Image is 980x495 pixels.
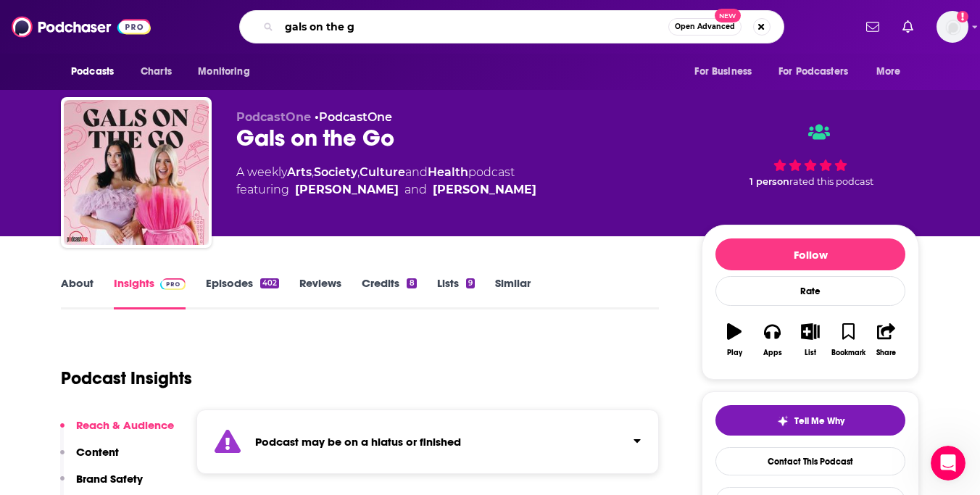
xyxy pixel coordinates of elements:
strong: Podcast may be on a hiatus or finished [255,435,461,449]
button: Open AdvancedNew [668,18,742,36]
button: open menu [769,58,869,86]
img: tell me why sparkle [777,415,789,427]
div: 8 [407,278,416,288]
h1: Podcast Insights [61,367,192,389]
button: Show profile menu [937,11,968,43]
svg: Add a profile image [957,11,968,22]
span: Tell Me Why [794,415,844,427]
button: open menu [684,58,770,86]
span: More [876,62,901,82]
a: Charts [131,58,180,86]
button: List [792,314,829,366]
span: For Podcasters [778,62,848,82]
div: Play [727,349,742,357]
a: About [61,276,94,309]
section: Click to expand status details [196,409,659,474]
div: 1 personrated this podcast [702,110,919,200]
span: Logged in as Alexandrapullpr [937,11,968,43]
button: Share [868,314,905,366]
div: 402 [260,278,279,288]
button: Apps [753,314,791,366]
p: Content [76,445,119,459]
span: For Business [694,62,752,82]
a: Lists9 [437,276,475,309]
a: Health [428,165,468,179]
span: New [715,9,741,22]
div: Share [876,349,896,357]
span: Podcasts [71,62,114,82]
a: Arts [287,165,312,179]
a: Credits8 [362,276,416,309]
a: Culture [360,165,405,179]
div: 9 [466,278,475,288]
span: PodcastOne [236,110,311,124]
span: and [405,165,428,179]
button: Reach & Audience [60,418,174,445]
a: InsightsPodchaser Pro [114,276,186,309]
button: Content [60,445,119,472]
div: Rate [715,276,905,306]
a: Danielle Carolan [295,181,399,199]
span: Open Advanced [675,23,735,30]
button: Play [715,314,753,366]
div: Bookmark [831,349,865,357]
a: Society [314,165,357,179]
img: User Profile [937,11,968,43]
span: rated this podcast [789,176,873,187]
span: Charts [141,62,172,82]
a: Reviews [299,276,341,309]
button: open menu [866,58,919,86]
span: • [315,110,392,124]
a: Show notifications dropdown [897,14,919,39]
img: Gals on the Go [64,100,209,245]
a: PodcastOne [319,110,392,124]
img: Podchaser - Follow, Share and Rate Podcasts [12,13,151,41]
span: and [404,181,427,199]
button: Bookmark [829,314,867,366]
button: open menu [61,58,133,86]
div: Search podcasts, credits, & more... [239,10,784,43]
span: 1 person [749,176,789,187]
button: tell me why sparkleTell Me Why [715,405,905,436]
div: A weekly podcast [236,164,536,199]
span: Monitoring [198,62,249,82]
div: List [805,349,816,357]
span: featuring [236,181,536,199]
iframe: Intercom live chat [931,446,966,481]
img: Podchaser Pro [160,278,186,290]
button: open menu [188,58,268,86]
span: , [312,165,314,179]
a: Brooke Miccio [433,181,536,199]
span: , [357,165,360,179]
a: Similar [495,276,531,309]
p: Reach & Audience [76,418,174,432]
a: Episodes402 [206,276,279,309]
button: Follow [715,238,905,270]
p: Brand Safety [76,472,143,486]
div: Apps [763,349,782,357]
a: Show notifications dropdown [860,14,885,39]
a: Contact This Podcast [715,447,905,475]
input: Search podcasts, credits, & more... [279,15,668,38]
